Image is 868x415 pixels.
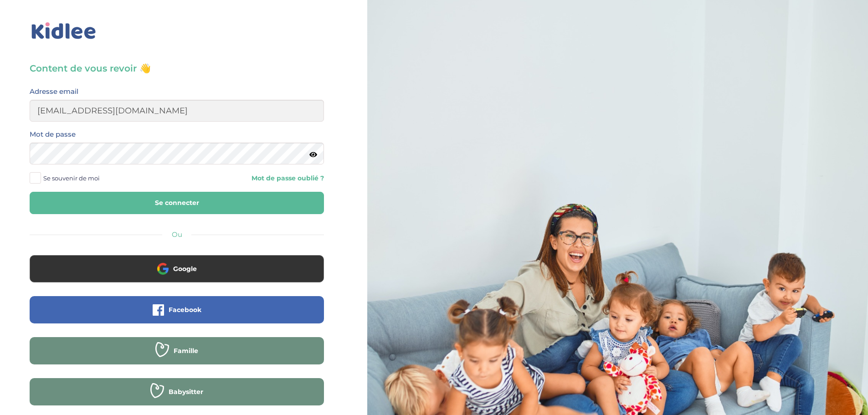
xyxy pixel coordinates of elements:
[30,353,324,361] a: Famille
[43,172,100,184] span: Se souvenir de moi
[30,378,324,405] button: Babysitter
[172,230,182,239] span: Ou
[30,394,324,402] a: Babysitter
[184,174,324,183] a: Mot de passe oublié ?
[153,304,164,316] img: facebook.png
[169,305,201,314] span: Facebook
[30,86,78,97] label: Adresse email
[174,346,198,355] span: Famille
[30,100,324,122] input: Email
[169,387,203,396] span: Babysitter
[30,296,324,323] button: Facebook
[157,263,169,274] img: google.png
[30,312,324,320] a: Facebook
[30,20,98,41] img: logo_kidlee_bleu
[30,255,324,282] button: Google
[30,128,76,140] label: Mot de passe
[30,337,324,364] button: Famille
[30,271,324,279] a: Google
[30,192,324,214] button: Se connecter
[173,264,197,273] span: Google
[30,62,324,75] h3: Content de vous revoir 👋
